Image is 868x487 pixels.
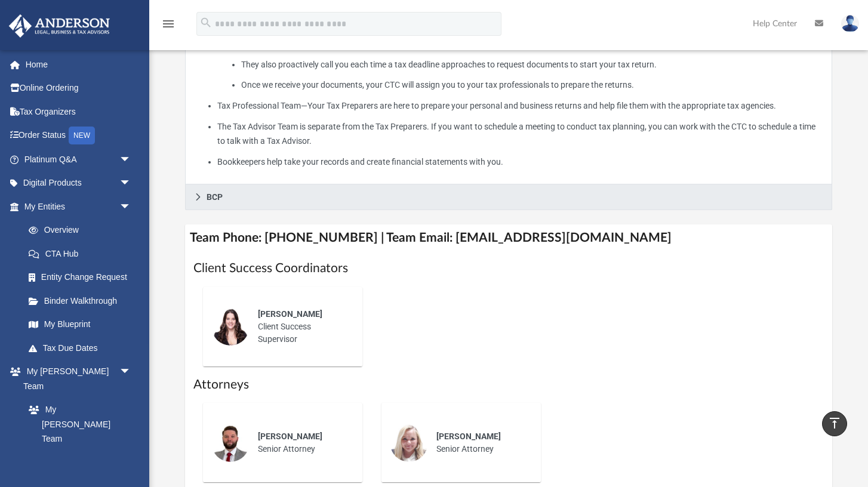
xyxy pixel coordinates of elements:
[390,424,428,462] img: thumbnail
[193,260,824,277] h1: Client Success Coordinators
[241,57,823,72] li: They also proactively call you each time a tax deadline approaches to request documents to start ...
[217,98,823,113] li: Tax Professional Team—Your Tax Preparers are here to prepare your personal and business returns a...
[250,422,354,464] div: Senior Attorney
[119,171,143,196] span: arrow_drop_down
[5,14,113,38] img: Anderson Advisors Platinum Portal
[8,195,149,218] a: My Entitiesarrow_drop_down
[8,171,149,195] a: Digital Productsarrow_drop_down
[17,398,137,451] a: My [PERSON_NAME] Team
[207,193,223,201] span: BCP
[119,195,143,219] span: arrow_drop_down
[217,119,823,149] li: The Tax Advisor Team is separate from the Tax Preparers. If you want to schedule a meeting to con...
[185,224,832,251] h4: Team Phone: [PHONE_NUMBER] | Team Email: [EMAIL_ADDRESS][DOMAIN_NAME]
[119,360,143,384] span: arrow_drop_down
[193,376,824,393] h1: Attorneys
[8,53,149,76] a: Home
[17,313,143,337] a: My Blueprint
[8,100,149,124] a: Tax Organizers
[17,242,149,266] a: CTA Hub
[428,422,533,464] div: Senior Attorney
[217,155,823,169] li: Bookkeepers help take your records and create financial statements with you.
[17,289,149,313] a: Binder Walkthrough
[17,336,149,360] a: Tax Due Dates
[841,15,859,32] img: User Pic
[8,124,149,148] a: Order StatusNEW
[119,147,143,172] span: arrow_drop_down
[258,431,322,441] span: [PERSON_NAME]
[211,424,250,462] img: thumbnail
[217,16,823,93] li: First, you’ll work with your Client Tax Coordinator (CTC)
[241,78,823,93] li: Once we receive your documents, your CTC will assign you to your tax professionals to prepare the...
[161,17,176,31] i: menu
[211,307,250,346] img: thumbnail
[436,431,501,441] span: [PERSON_NAME]
[185,184,832,210] a: BCP
[161,23,176,31] a: menu
[822,411,847,436] a: vertical_align_top
[199,16,213,29] i: search
[8,147,149,171] a: Platinum Q&Aarrow_drop_down
[250,300,354,354] div: Client Success Supervisor
[258,309,322,319] span: [PERSON_NAME]
[827,416,842,430] i: vertical_align_top
[17,266,149,289] a: Entity Change Request
[17,218,149,242] a: Overview
[8,360,143,398] a: My [PERSON_NAME] Teamarrow_drop_down
[69,127,95,144] div: NEW
[8,76,149,100] a: Online Ordering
